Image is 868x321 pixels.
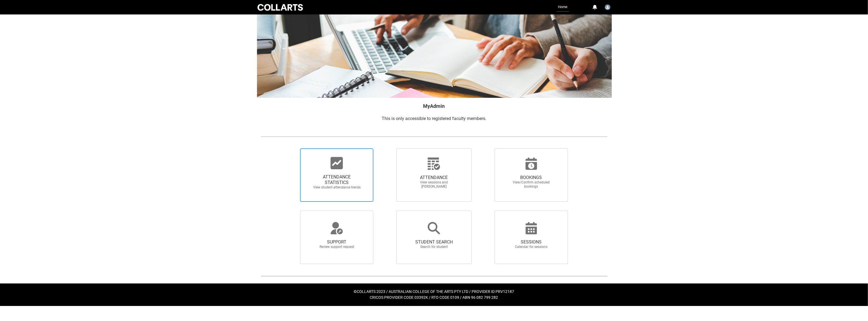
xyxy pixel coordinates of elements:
[507,239,556,245] span: SESSIONS
[409,245,458,249] span: Search for student
[312,174,361,185] span: ATTENDANCE STATISTICS
[382,116,486,121] span: This is only accessible to registered faculty members.
[409,175,458,180] span: ATTENDANCE
[507,175,556,180] span: BOOKINGS
[409,180,458,189] span: View sessions and [PERSON_NAME]
[312,245,361,249] span: Review support request
[312,239,361,245] span: SUPPORT
[603,2,612,11] button: User Profile Faculty.jshand
[507,245,556,249] span: Calendar for sessions
[557,3,569,12] a: Home
[312,185,361,190] span: View student attendance trends
[261,273,607,279] img: REDU_GREY_LINE
[507,180,556,189] span: View/Confirm scheduled bookings
[409,239,458,245] span: STUDENT SEARCH
[261,134,607,140] img: REDU_GREY_LINE
[261,102,607,110] h2: MyAdmin
[605,4,610,10] img: Faculty.jshand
